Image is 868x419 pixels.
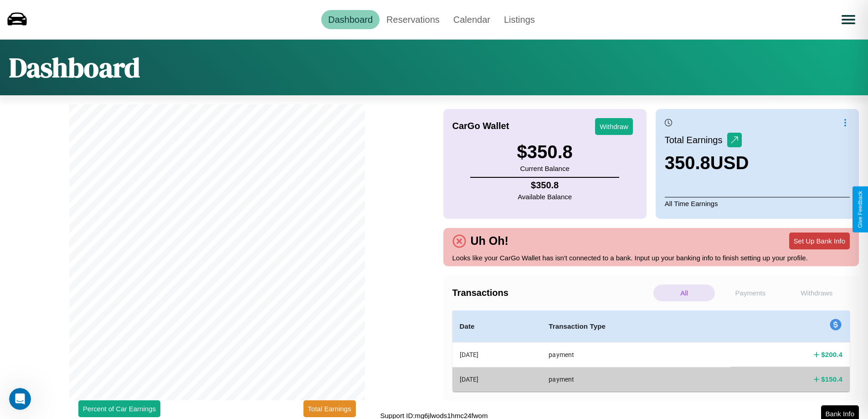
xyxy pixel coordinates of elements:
[857,191,863,228] div: Give Feedback
[460,321,534,332] h4: Date
[517,162,572,175] p: Current Balance
[653,285,715,301] p: All
[497,10,542,29] a: Listings
[665,132,727,148] p: Total Earnings
[9,49,140,86] h1: Dashboard
[466,234,513,248] h4: Uh Oh!
[518,180,572,191] h4: $ 350.8
[665,197,850,210] p: All Time Earnings
[321,10,380,29] a: Dashboard
[595,118,633,135] button: Withdraw
[78,400,160,417] button: Percent of Car Earnings
[452,367,542,391] th: [DATE]
[452,252,850,264] p: Looks like your CarGo Wallet has isn't connected to a bank. Input up your banking info to finish ...
[518,191,572,203] p: Available Balance
[517,142,572,162] h3: $ 350.8
[665,153,749,173] h3: 350.8 USD
[452,310,850,392] table: simple table
[836,7,861,32] button: Open menu
[380,10,447,29] a: Reservations
[786,285,847,301] p: Withdraws
[821,350,842,359] h4: $ 200.4
[9,388,31,410] iframe: Intercom live chat
[549,321,723,332] h4: Transaction Type
[452,342,542,367] th: [DATE]
[821,374,842,384] h4: $ 150.4
[452,288,651,298] h4: Transactions
[447,10,497,29] a: Calendar
[789,233,850,249] button: Set Up Bank Info
[452,121,509,131] h4: CarGo Wallet
[303,400,356,417] button: Total Earnings
[719,285,781,301] p: Payments
[541,367,730,391] th: payment
[541,342,730,367] th: payment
